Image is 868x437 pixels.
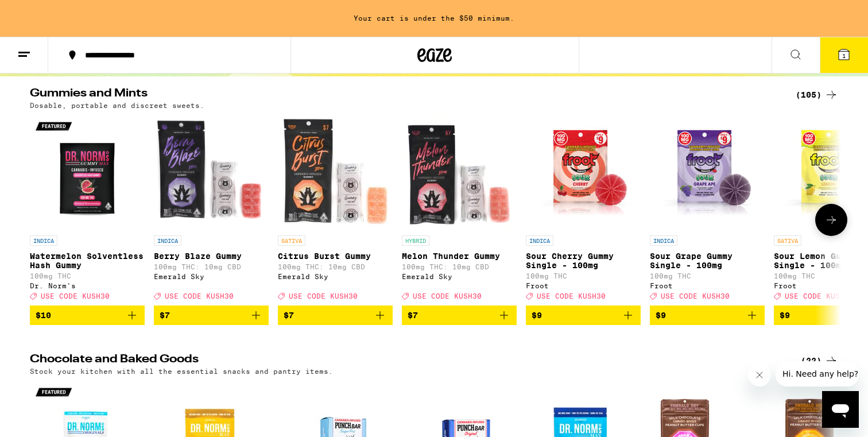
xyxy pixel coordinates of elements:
a: Open page for Citrus Burst Gummy from Emerald Sky [278,115,393,305]
span: $7 [284,311,294,320]
p: SATIVA [278,235,305,246]
p: Sour Grape Gummy Single - 100mg [650,252,765,270]
button: Add to bag [650,305,765,325]
p: 100mg THC: 10mg CBD [278,263,393,270]
span: $7 [160,311,170,320]
iframe: Close message [748,363,771,386]
button: Add to bag [526,305,641,325]
div: Emerald Sky [154,273,269,280]
button: 1 [820,37,868,73]
span: USE CODE KUSH30 [165,292,234,300]
div: Froot [650,282,765,289]
img: Emerald Sky - Melon Thunder Gummy [402,115,517,230]
p: 100mg THC [30,272,145,280]
span: USE CODE KUSH30 [661,292,730,300]
a: (22) [801,354,838,368]
p: 100mg THC [526,272,641,280]
div: Emerald Sky [278,273,393,280]
iframe: Button to launch messaging window [822,391,859,428]
p: 100mg THC [650,272,765,280]
p: Stock your kitchen with all the essential snacks and pantry items. [30,368,333,375]
p: 100mg THC: 10mg CBD [154,263,269,270]
span: USE CODE KUSH30 [413,292,482,300]
p: INDICA [30,235,57,246]
p: Dosable, portable and discreet sweets. [30,102,204,109]
img: Froot - Sour Grape Gummy Single - 100mg [650,115,765,230]
p: SATIVA [774,235,801,246]
span: $9 [656,311,666,320]
img: Emerald Sky - Berry Blaze Gummy [154,115,269,230]
span: $9 [532,311,542,320]
p: Sour Cherry Gummy Single - 100mg [526,252,641,270]
button: Add to bag [402,305,517,325]
a: Open page for Watermelon Solventless Hash Gummy from Dr. Norm's [30,115,145,305]
p: Watermelon Solventless Hash Gummy [30,252,145,270]
span: USE CODE KUSH30 [41,292,110,300]
img: Froot - Sour Cherry Gummy Single - 100mg [526,115,641,230]
div: Dr. Norm's [30,282,145,289]
button: Add to bag [30,305,145,325]
button: Add to bag [154,305,269,325]
img: Dr. Norm's - Watermelon Solventless Hash Gummy [30,115,145,230]
a: Open page for Sour Cherry Gummy Single - 100mg from Froot [526,115,641,305]
span: 1 [842,52,846,59]
p: Citrus Burst Gummy [278,252,393,261]
span: $7 [408,311,418,320]
a: (105) [796,88,838,102]
p: 100mg THC: 10mg CBD [402,263,517,270]
p: Melon Thunder Gummy [402,252,517,261]
a: Open page for Melon Thunder Gummy from Emerald Sky [402,115,517,305]
iframe: Message from company [776,361,859,386]
p: INDICA [526,235,553,246]
div: Froot [526,282,641,289]
a: Open page for Berry Blaze Gummy from Emerald Sky [154,115,269,305]
p: INDICA [650,235,677,246]
span: $9 [780,311,790,320]
p: Berry Blaze Gummy [154,252,269,261]
span: $10 [36,311,51,320]
div: Emerald Sky [402,273,517,280]
p: INDICA [154,235,181,246]
span: USE CODE KUSH30 [785,292,854,300]
h2: Gummies and Mints [30,88,782,102]
p: HYBRID [402,235,429,246]
h2: Chocolate and Baked Goods [30,354,782,368]
a: Open page for Sour Grape Gummy Single - 100mg from Froot [650,115,765,305]
img: Emerald Sky - Citrus Burst Gummy [278,115,393,230]
button: Add to bag [278,305,393,325]
span: USE CODE KUSH30 [289,292,358,300]
span: USE CODE KUSH30 [537,292,606,300]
